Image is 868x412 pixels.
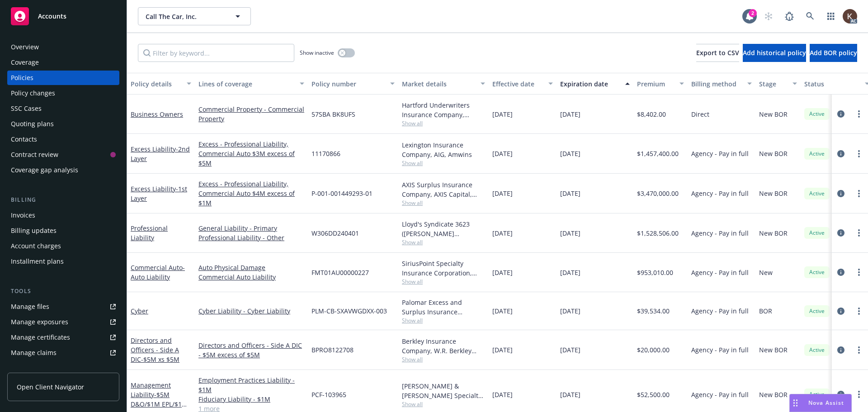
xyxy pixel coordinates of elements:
a: more [854,306,864,317]
span: Accounts [38,13,66,20]
div: Policies [11,71,33,85]
span: $8,402.00 [637,109,666,119]
div: Coverage [11,55,39,70]
span: [DATE] [560,268,580,277]
div: Manage claims [11,346,57,360]
a: more [854,389,864,400]
div: Effective date [492,79,543,89]
span: - 1st Layer [131,185,187,203]
div: Hartford Underwriters Insurance Company, Hartford Insurance Group [402,100,485,119]
span: [DATE] [560,109,580,119]
div: Policy number [311,79,385,89]
span: Active [808,346,826,354]
button: Premium [633,73,688,95]
span: W306DD240401 [311,228,359,238]
button: Billing method [688,73,755,95]
a: circleInformation [835,148,846,159]
button: Lines of coverage [195,73,308,95]
a: Contract review [7,147,119,162]
span: PCF-103965 [311,390,346,399]
a: Excess Liability [131,185,187,203]
button: Stage [755,73,801,95]
div: SSC Cases [11,101,42,116]
a: Manage certificates [7,330,119,345]
span: Export to CSV [696,48,739,57]
span: [DATE] [560,149,580,158]
span: Show inactive [300,49,334,57]
span: Manage exposures [7,315,119,329]
img: photo [843,9,857,24]
div: 2 [749,9,757,17]
div: Lines of coverage [198,79,294,89]
a: Commercial Property - Commercial Property [198,104,304,123]
span: Show all [402,400,485,408]
a: Overview [7,40,119,54]
span: Agency - Pay in full [691,306,749,316]
span: Active [808,390,826,398]
button: Market details [398,73,489,95]
a: more [854,188,864,199]
a: Start snowing [759,7,778,25]
button: Add BOR policy [810,44,857,62]
button: Effective date [489,73,557,95]
span: [DATE] [492,109,513,119]
span: Nova Assist [808,399,844,407]
span: Active [808,189,826,198]
a: Coverage gap analysis [7,163,119,177]
a: Policy changes [7,86,119,100]
span: Agency - Pay in full [691,345,749,355]
span: $1,528,506.00 [637,228,679,238]
div: Manage BORs [11,361,53,375]
a: circleInformation [835,227,846,238]
span: Agency - Pay in full [691,390,749,399]
div: [PERSON_NAME] & [PERSON_NAME] Specialty Insurance Company, [PERSON_NAME] & [PERSON_NAME] ([GEOGRA... [402,381,485,400]
div: Stage [759,79,787,89]
div: Manage exposures [11,315,68,329]
span: P-001-001449293-01 [311,189,373,198]
a: Directors and Officers - Side A DIC - $5M excess of $5M [198,341,304,360]
span: New BOR [759,149,788,158]
span: $39,534.00 [637,306,670,316]
span: Add BOR policy [810,48,857,57]
div: Lexington Insurance Company, AIG, Amwins [402,140,485,159]
a: Report a Bug [780,7,798,25]
div: Manage certificates [11,330,70,345]
span: Direct [691,109,709,119]
span: PLM-CB-SXAVWGDXX-003 [311,306,387,316]
span: [DATE] [560,228,580,238]
div: Expiration date [560,79,620,89]
a: Search [801,7,819,25]
a: Cyber Liability - Cyber Liability [198,306,304,316]
a: Switch app [822,7,840,25]
a: circleInformation [835,188,846,199]
span: Show all [402,278,485,285]
span: Show all [402,317,485,324]
span: [DATE] [560,306,580,316]
a: circleInformation [835,389,846,400]
a: Commercial Auto [131,263,185,281]
div: Contacts [11,132,37,147]
span: New BOR [759,189,788,198]
div: Installment plans [11,254,64,269]
div: Palomar Excess and Surplus Insurance Company, [GEOGRAPHIC_DATA] [402,298,485,317]
span: Active [808,307,826,315]
span: Agency - Pay in full [691,268,749,277]
span: Agency - Pay in full [691,189,749,198]
div: Quoting plans [11,117,54,131]
a: Cyber [131,307,148,315]
div: Berkley Insurance Company, W.R. Berkley Corporation [402,336,485,355]
a: circleInformation [835,306,846,317]
a: Excess - Professional Liability, Commercial Auto $3M excess of $5M [198,139,304,168]
div: Invoices [11,208,35,223]
div: Status [804,79,859,89]
span: $953,010.00 [637,268,673,277]
span: [DATE] [560,345,580,355]
span: [DATE] [560,189,580,198]
span: Active [808,110,826,118]
span: BPRO8122708 [311,345,354,355]
span: $20,000.00 [637,345,670,355]
a: Account charges [7,239,119,253]
a: circleInformation [835,267,846,278]
span: Show all [402,199,485,207]
div: Billing updates [11,223,57,238]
